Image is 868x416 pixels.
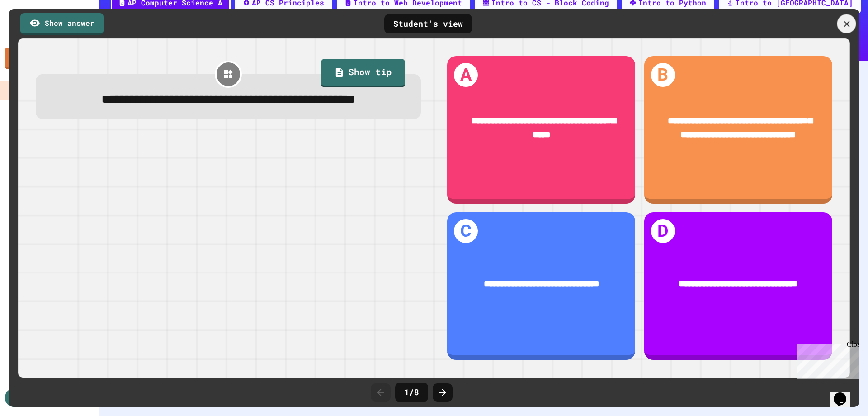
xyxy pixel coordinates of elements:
[395,383,428,402] div: 1 / 8
[651,63,675,87] h1: B
[793,340,859,379] iframe: chat widget
[830,380,859,407] iframe: chat widget
[454,219,478,243] h1: C
[384,14,472,33] div: Student's view
[321,59,405,88] a: Show tip
[4,4,62,57] div: Chat with us now!Close
[454,63,478,87] h1: A
[20,13,104,35] a: Show answer
[651,219,675,243] h1: D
